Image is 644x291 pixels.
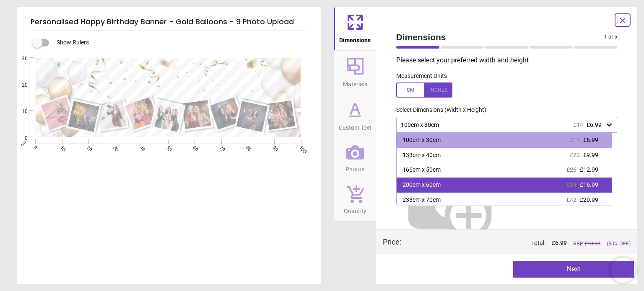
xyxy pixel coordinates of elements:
span: £6.99 [587,121,602,128]
span: Custom Text [339,120,371,132]
span: RRP [573,240,600,247]
iframe: Brevo live chat [610,258,636,283]
div: 100cm x 30cm [400,121,605,129]
span: £14 [570,136,580,143]
span: Materials [343,76,367,89]
span: £16.99 [580,181,598,188]
button: Materials [334,51,376,94]
button: Photos [334,138,376,179]
span: £42 [566,196,576,203]
h5: Personalised Happy Birthday Banner - Gold Balloons - 9 Photo Upload [31,13,307,31]
span: (50% OFF) [607,240,631,247]
div: Show Rulers [37,38,321,48]
span: £20 [570,152,580,158]
label: Select Dimensions (Width x Height) [390,106,486,114]
span: 30 [12,55,28,62]
p: Please select your preferred width and height [396,56,624,65]
button: Dimensions [334,7,376,50]
span: £6.99 [583,136,598,143]
div: 233cm x 70cm [402,196,441,204]
div: Total: [414,239,631,247]
span: Dimensions [339,32,371,45]
div: 166cm x 50cm [402,166,441,174]
span: Photos [345,161,364,174]
span: £ 13.98 [584,240,600,247]
span: £ [552,239,567,247]
button: Next [513,261,634,278]
span: £26 [566,166,576,173]
span: £20.99 [580,196,598,203]
span: £34 [566,181,576,188]
span: 1 of 5 [604,33,617,41]
span: Dimensions [396,31,605,43]
span: 6.99 [555,239,567,246]
span: 20 [12,82,28,89]
div: 133cm x 40cm [402,151,441,160]
button: Custom Text [334,94,376,138]
span: 0 [12,135,28,142]
span: £9.99 [583,152,598,158]
button: Quantity [334,179,376,221]
div: 100cm x 30cm [402,136,441,144]
label: Measurement Units [396,72,447,80]
span: Quantity [344,203,366,216]
span: 10 [12,108,28,115]
div: Price : [383,237,401,247]
span: £14 [573,121,583,128]
span: £12.99 [580,166,598,173]
div: 200cm x 60cm [402,181,441,189]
